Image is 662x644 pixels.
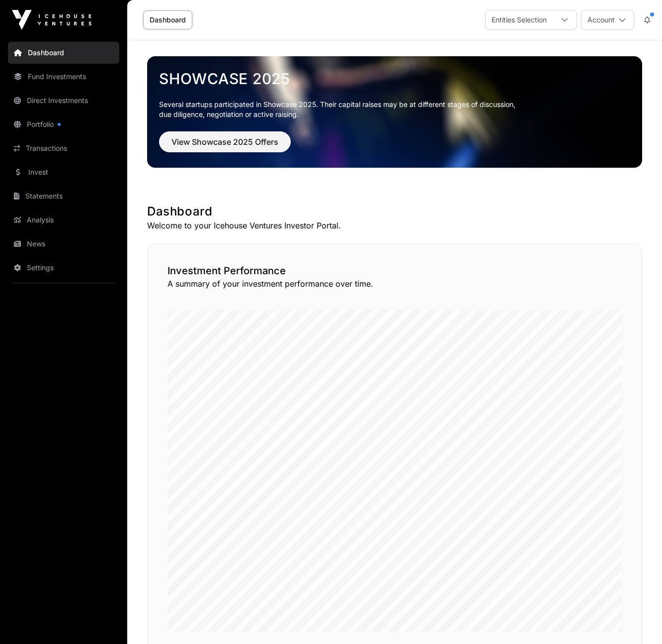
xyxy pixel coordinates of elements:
[159,131,291,152] button: View Showcase 2025 Offers
[8,90,119,111] a: Direct Investments
[171,136,278,148] span: View Showcase 2025 Offers
[8,42,119,64] a: Dashboard
[8,185,119,207] a: Statements
[147,204,642,219] h1: Dashboard
[159,100,630,119] p: Several startups participated in Showcase 2025. Their capital raises may be at different stages o...
[147,219,642,231] p: Welcome to your Icehouse Ventures Investor Portal.
[143,10,192,29] a: Dashboard
[581,10,634,30] button: Account
[8,233,119,255] a: News
[8,209,119,231] a: Analysis
[159,70,630,88] a: Showcase 2025
[12,10,91,30] img: Icehouse Ventures Logo
[8,66,119,88] a: Fund Investments
[167,264,622,278] h2: Investment Performance
[8,257,119,279] a: Settings
[8,161,119,183] a: Invest
[8,113,119,135] a: Portfolio
[8,137,119,159] a: Transactions
[486,10,553,29] div: Entities Selection
[147,56,642,168] img: Showcase 2025
[159,141,291,151] a: View Showcase 2025 Offers
[167,278,622,290] p: A summary of your investment performance over time.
